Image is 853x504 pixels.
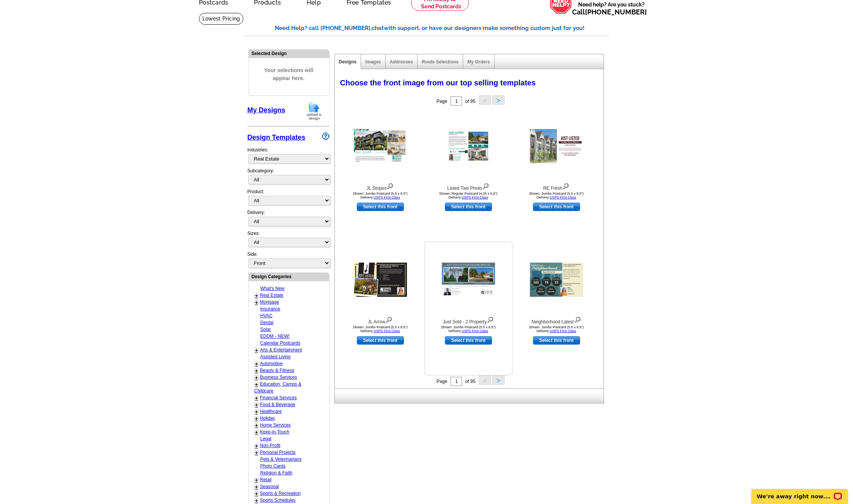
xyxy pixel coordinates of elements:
[427,192,510,199] div: Shown: Regular Postcard (4.25 x 5.6") Delivery:
[255,293,258,299] a: +
[533,203,580,211] a: use this design
[255,416,258,422] a: +
[365,59,381,65] a: Images
[260,402,295,407] a: Food & Beverage
[254,59,323,90] span: Your selections will appear here.
[385,315,393,323] img: view design details
[249,50,329,57] div: Selected Design
[479,95,491,105] button: <
[467,59,490,65] a: My Orders
[427,181,510,192] div: Listed Two Photo
[260,299,279,305] a: Mortgage
[374,195,400,199] a: USPS First Class
[339,192,422,199] div: Shown: Jumbo Postcard (5.5 x 8.5") Delivery:
[255,381,258,387] a: +
[260,443,281,448] a: Non-Profit
[492,95,505,105] button: >
[260,457,302,462] a: Pets & Veterinarians
[340,79,536,87] span: Choose the front image from our top selling templates
[422,59,459,65] a: Route Selections
[487,315,494,323] img: view design details
[255,491,258,497] a: +
[515,181,598,192] div: RE Fresh
[255,477,258,483] a: +
[260,395,297,400] a: Financial Services
[255,409,258,415] a: +
[390,59,413,65] a: Addresses
[260,320,274,325] a: Dental
[260,436,271,441] a: Legal
[445,336,492,345] a: use this design
[255,347,258,353] a: +
[260,375,297,380] a: Business Services
[260,368,295,373] a: Beauty & Fitness
[255,299,258,306] a: +
[255,498,258,504] a: +
[562,181,569,190] img: view design details
[248,188,330,209] div: Product:
[550,195,576,199] a: USPS First Class
[442,263,495,297] img: Just Sold - 2 Property
[515,325,598,333] div: Shown: Jumbo Postcard (5.5 x 8.5") Delivery:
[447,130,490,162] img: Listed Two Photo
[572,1,651,16] span: Need help? Are you stuck?
[260,286,285,291] a: What's New
[260,313,273,318] a: HVAC
[260,484,279,489] a: Seasonal
[260,409,282,414] a: Healthcare
[248,143,330,167] div: Industries:
[248,167,330,188] div: Subcategory:
[248,134,306,141] a: Design Templates
[386,181,394,190] img: view design details
[255,422,258,428] a: +
[339,181,422,192] div: JL Stripes
[260,340,300,346] a: Calendar Postcards
[260,293,284,298] a: Real Estate
[374,329,400,333] a: USPS First Class
[572,8,647,16] span: Call
[357,336,404,345] a: use this design
[339,59,357,65] a: Designs
[372,25,384,31] span: chat
[515,315,598,325] div: Neighborhood Latest
[462,195,488,199] a: USPS First Class
[255,429,258,435] a: +
[304,101,324,121] img: upload-design
[255,484,258,490] a: +
[260,347,302,353] a: Arts & Entertainment
[465,99,475,104] span: of 95
[550,329,576,333] a: USPS First Class
[465,379,475,384] span: of 95
[260,422,291,428] a: Home Services
[585,8,647,16] a: [PHONE_NUMBER]
[260,498,296,503] a: Sports Schedules
[746,480,853,504] iframe: LiveChat chat widget
[530,263,583,297] img: Neighborhood Latest
[260,354,291,359] a: Assisted Living
[260,491,301,496] a: Sports & Recreation
[254,381,301,394] a: Education, Camps & Childcare
[249,273,329,280] div: Design Categories
[275,24,609,33] div: Need Help? call [PHONE_NUMBER], with support, or have our designers make something custom just fo...
[354,263,407,297] img: JL Arrow
[255,450,258,456] a: +
[437,99,447,104] span: Page
[492,375,505,385] button: >
[260,361,283,366] a: Automotive
[255,361,258,367] a: +
[255,443,258,449] a: +
[357,203,404,211] a: use this design
[260,334,290,339] a: EDDM - NEW!
[248,209,330,230] div: Delivery:
[533,336,580,345] a: use this design
[574,315,581,323] img: view design details
[354,129,407,163] img: JL Stripes
[260,429,289,435] a: Keep-in-Touch
[248,106,285,114] a: My Designs
[260,416,275,421] a: Holiday
[260,463,286,469] a: Photo Cards
[462,329,488,333] a: USPS First Class
[260,470,293,476] a: Religion & Faith
[427,315,510,325] div: Just Sold - 2 Property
